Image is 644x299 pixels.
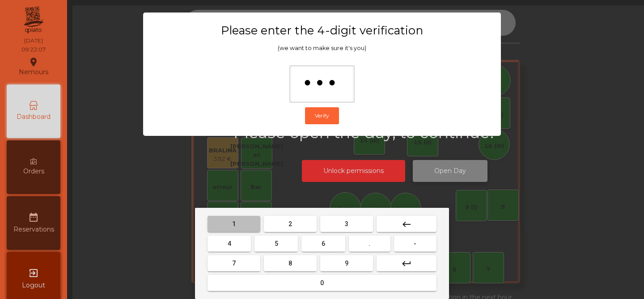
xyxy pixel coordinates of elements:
[305,107,339,124] button: Verify
[349,236,390,252] button: .
[401,258,412,269] mat-icon: keyboard_return
[232,220,236,227] span: 1
[301,236,345,252] button: 6
[161,23,483,38] h3: Please enter the 4-digit verification
[208,255,260,271] button: 7
[345,260,348,267] span: 9
[275,240,278,247] span: 5
[208,236,251,252] button: 4
[320,255,373,271] button: 9
[264,255,317,271] button: 8
[394,236,436,252] button: -
[414,240,416,247] span: -
[232,260,236,267] span: 7
[208,216,260,232] button: 1
[322,240,325,247] span: 6
[228,240,231,247] span: 4
[369,240,370,247] span: .
[345,220,348,227] span: 3
[320,216,373,232] button: 3
[288,220,292,227] span: 2
[288,260,292,267] span: 8
[320,279,324,286] span: 0
[264,216,317,232] button: 2
[278,45,366,51] span: (we want to make sure it's you)
[208,275,436,291] button: 0
[401,219,412,230] mat-icon: keyboard_backspace
[254,236,298,252] button: 5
